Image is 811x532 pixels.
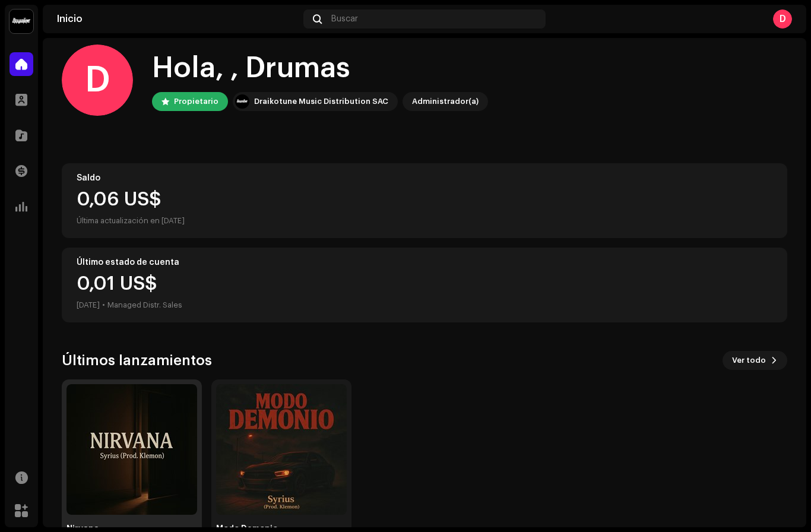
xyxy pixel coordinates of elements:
img: f7b089de-72ef-4521-9e5b-dd827f73c0bc [66,384,197,515]
span: Buscar [331,14,358,24]
div: Saldo [77,173,772,183]
div: Draikotune Music Distribution SAC [254,94,388,109]
div: Última actualización en [DATE] [77,214,772,228]
div: Administrador(a) [412,94,479,109]
div: [DATE] [77,298,100,312]
img: 98e1c3e8-6233-4a50-b2fa-49ca5f3b9006 [216,384,347,515]
div: Propietario [174,94,218,109]
div: Managed Distr. Sales [107,298,182,312]
img: 10370c6a-d0e2-4592-b8a2-38f444b0ca44 [9,9,33,33]
button: Ver todo [723,351,787,370]
div: • [102,298,105,312]
re-o-card-value: Saldo [62,163,787,238]
div: Inicio [57,14,299,24]
div: D [62,45,133,116]
span: Ver todo [732,349,766,372]
re-o-card-value: Último estado de cuenta [62,248,787,322]
div: D [773,9,792,28]
div: Último estado de cuenta [77,258,772,267]
div: Hola, , Drumas [152,49,488,87]
h3: Últimos lanzamientos [62,351,212,370]
img: 10370c6a-d0e2-4592-b8a2-38f444b0ca44 [235,94,249,109]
